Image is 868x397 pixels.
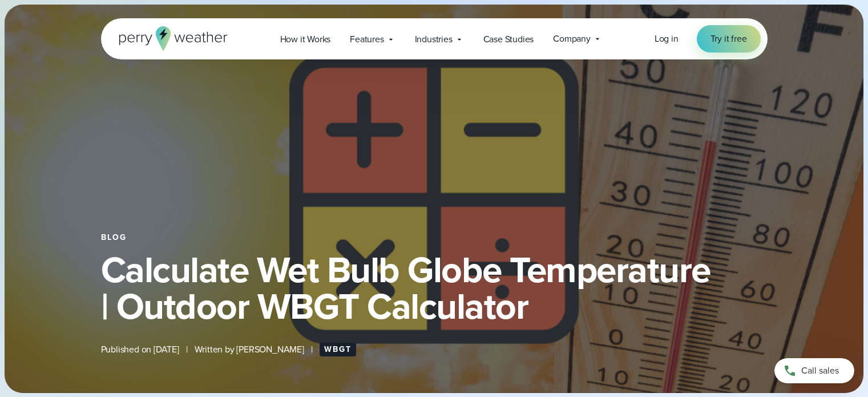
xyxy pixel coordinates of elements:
span: Features [350,33,383,46]
span: | [311,343,313,356]
span: Call sales [801,364,839,378]
span: How it Works [280,33,331,46]
a: Try it free [697,25,761,53]
a: How it Works [271,27,341,51]
a: WBGT [320,343,356,356]
span: Try it free [710,32,747,46]
h1: Calculate Wet Bulb Globe Temperature | Outdoor WBGT Calculator [101,251,768,324]
a: Case Studies [474,27,544,51]
span: Case Studies [483,33,534,46]
span: Log in [655,32,679,45]
span: | [186,343,188,356]
span: Company [553,32,591,46]
a: Log in [655,32,679,46]
span: Industries [415,33,453,46]
a: Call sales [774,358,854,383]
span: Published on [DATE] [101,343,179,356]
div: Blog [101,233,768,242]
span: Written by [PERSON_NAME] [195,343,304,356]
